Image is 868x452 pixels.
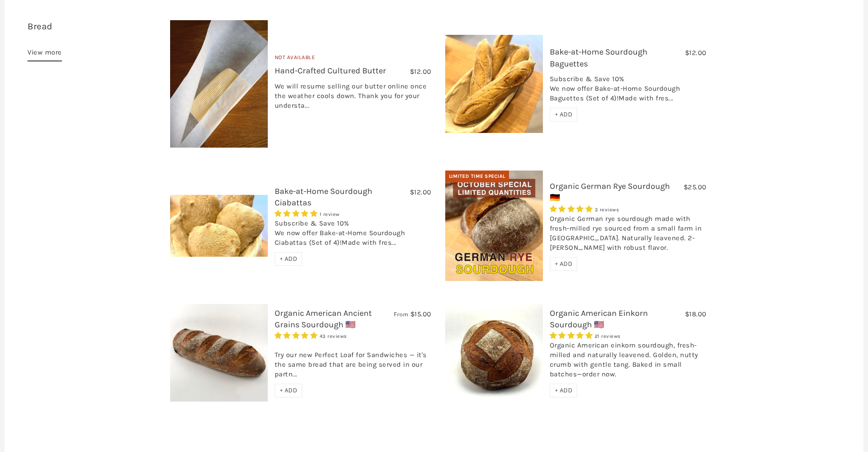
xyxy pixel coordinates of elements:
[445,304,543,402] img: Organic American Einkorn Sourdough 🇺🇸
[684,183,707,191] span: $25.00
[550,308,648,330] a: Organic American Einkorn Sourdough 🇺🇸
[595,333,621,339] span: 21 reviews
[28,20,163,47] h3: 14 items
[550,214,707,257] div: Organic German rye sourdough made with fresh-milled rye sourced from a small farm in [GEOGRAPHIC_...
[550,74,707,108] div: Subscribe & Save 10% We now offer Bake-at-Home Sourdough Baguettes (Set of 4)!Made with fres...
[550,108,578,121] div: + ADD
[320,211,340,217] span: 1 review
[550,341,707,384] div: Organic American einkorn sourdough, fresh-milled and naturally leavened. Golden, nutty crumb with...
[28,47,62,61] a: View more
[275,186,372,208] a: Bake-at-Home Sourdough Ciabattas
[280,386,298,394] span: + ADD
[555,110,573,118] span: + ADD
[280,255,298,263] span: + ADD
[555,386,573,394] span: + ADD
[685,310,707,318] span: $18.00
[445,171,543,281] img: Organic German Rye Sourdough 🇩🇪
[275,341,431,384] div: Try our new Perfect Loaf for Sandwiches — it's the same bread that are being served in our partn...
[595,207,619,213] span: 3 reviews
[550,47,647,68] a: Bake-at-Home Sourdough Baguettes
[445,35,543,133] img: Bake-at-Home Sourdough Baguettes
[550,257,578,271] div: + ADD
[320,333,347,339] span: 43 reviews
[170,20,268,148] img: Hand-Crafted Cultured Butter
[275,252,303,266] div: + ADD
[410,67,431,76] span: $12.00
[445,171,509,182] div: Limited Time Special
[28,21,53,32] a: Bread
[555,260,573,268] span: + ADD
[550,384,578,397] div: + ADD
[170,304,268,402] img: Organic American Ancient Grains Sourdough 🇺🇸
[275,66,386,76] a: Hand-Crafted Cultured Butter
[685,49,707,57] span: $12.00
[275,308,372,330] a: Organic American Ancient Grains Sourdough 🇺🇸
[550,181,670,203] a: Organic German Rye Sourdough 🇩🇪
[410,188,431,196] span: $12.00
[275,219,431,252] div: Subscribe & Save 10% We now offer Bake-at-Home Sourdough Ciabattas (Set of 4)!Made with fres...
[275,82,431,115] div: We will resume selling our butter online once the weather cools down. Thank you for your understa...
[550,205,595,213] span: 5.00 stars
[410,310,431,318] span: $15.00
[275,53,431,66] div: Not Available
[275,209,320,218] span: 5.00 stars
[394,310,408,318] span: From
[275,331,320,340] span: 4.93 stars
[275,384,303,397] div: + ADD
[550,331,595,340] span: 4.95 stars
[170,195,268,257] img: Bake-at-Home Sourdough Ciabattas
